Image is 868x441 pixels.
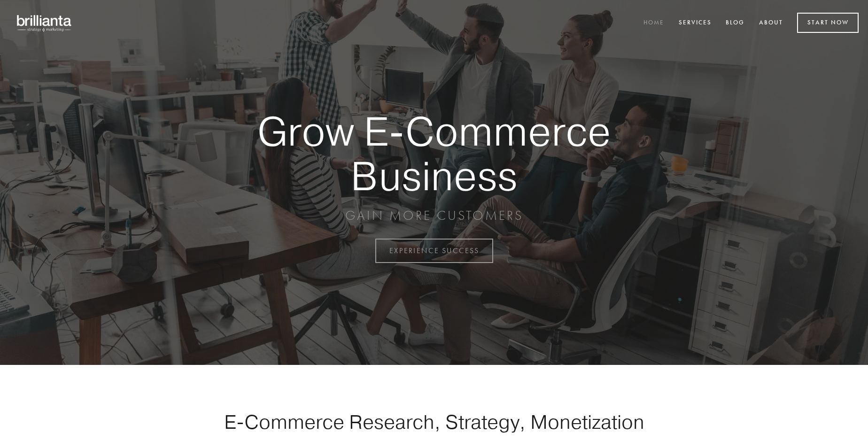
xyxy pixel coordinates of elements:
strong: Grow E-Commerce Business [225,109,643,198]
h1: E-Commerce Research, Strategy, Monetization [194,410,674,433]
a: Home [637,15,670,31]
a: EXPERIENCE SUCCESS [375,239,493,263]
img: brillianta - research, strategy, marketing [9,9,80,37]
a: About [753,15,789,31]
a: Blog [720,15,751,31]
a: Services [673,15,718,31]
p: GAIN MORE CUSTOMERS [225,207,643,224]
a: Start Now [797,13,859,33]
